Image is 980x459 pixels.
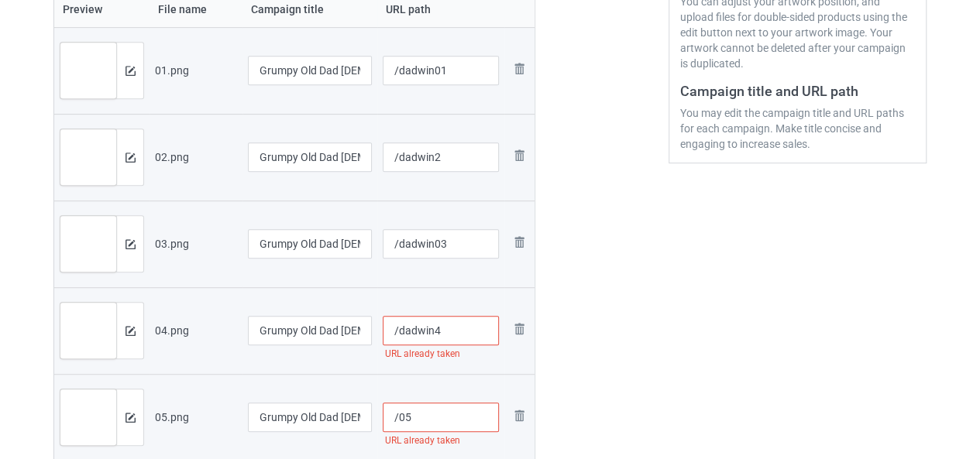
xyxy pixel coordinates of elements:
img: original.png [60,303,116,369]
img: svg+xml;base64,PD94bWwgdmVyc2lvbj0iMS4wIiBlbmNvZGluZz0iVVRGLTgiPz4KPHN2ZyB3aWR0aD0iMTRweCIgaGVpZ2... [126,239,136,249]
img: svg+xml;base64,PD94bWwgdmVyc2lvbj0iMS4wIiBlbmNvZGluZz0iVVRGLTgiPz4KPHN2ZyB3aWR0aD0iMjhweCIgaGVpZ2... [510,406,528,425]
img: svg+xml;base64,PD94bWwgdmVyc2lvbj0iMS4wIiBlbmNvZGluZz0iVVRGLTgiPz4KPHN2ZyB3aWR0aD0iMTRweCIgaGVpZ2... [126,413,136,423]
div: 02.png [155,149,237,165]
div: URL already taken [383,345,500,363]
img: svg+xml;base64,PD94bWwgdmVyc2lvbj0iMS4wIiBlbmNvZGluZz0iVVRGLTgiPz4KPHN2ZyB3aWR0aD0iMjhweCIgaGVpZ2... [510,320,528,338]
div: 01.png [155,63,237,78]
div: 03.png [155,236,237,252]
img: svg+xml;base64,PD94bWwgdmVyc2lvbj0iMS4wIiBlbmNvZGluZz0iVVRGLTgiPz4KPHN2ZyB3aWR0aD0iMjhweCIgaGVpZ2... [510,146,528,165]
div: 04.png [155,323,237,338]
img: svg+xml;base64,PD94bWwgdmVyc2lvbj0iMS4wIiBlbmNvZGluZz0iVVRGLTgiPz4KPHN2ZyB3aWR0aD0iMTRweCIgaGVpZ2... [126,326,136,336]
img: original.png [60,43,116,109]
img: svg+xml;base64,PD94bWwgdmVyc2lvbj0iMS4wIiBlbmNvZGluZz0iVVRGLTgiPz4KPHN2ZyB3aWR0aD0iMTRweCIgaGVpZ2... [126,152,136,163]
div: 05.png [155,409,237,425]
h3: Campaign title and URL path [680,82,915,100]
img: original.png [60,129,116,196]
div: You may edit the campaign title and URL paths for each campaign. Make title concise and engaging ... [680,105,915,152]
div: URL already taken [383,432,500,450]
img: original.png [60,389,116,456]
img: svg+xml;base64,PD94bWwgdmVyc2lvbj0iMS4wIiBlbmNvZGluZz0iVVRGLTgiPz4KPHN2ZyB3aWR0aD0iMjhweCIgaGVpZ2... [510,233,528,252]
img: svg+xml;base64,PD94bWwgdmVyc2lvbj0iMS4wIiBlbmNvZGluZz0iVVRGLTgiPz4KPHN2ZyB3aWR0aD0iMjhweCIgaGVpZ2... [510,60,528,78]
img: svg+xml;base64,PD94bWwgdmVyc2lvbj0iMS4wIiBlbmNvZGluZz0iVVRGLTgiPz4KPHN2ZyB3aWR0aD0iMTRweCIgaGVpZ2... [126,66,136,76]
img: original.png [60,216,116,283]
